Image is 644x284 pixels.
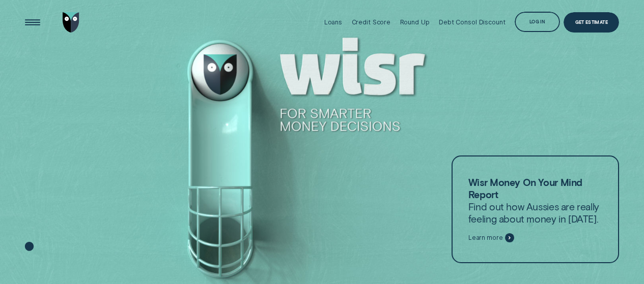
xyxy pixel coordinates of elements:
p: Find out how Aussies are really feeling about money in [DATE]. [468,176,602,225]
div: Debt Consol Discount [439,18,505,26]
img: Wisr [63,12,79,33]
a: Get Estimate [564,12,619,33]
button: Log in [515,12,560,32]
strong: Wisr Money On Your Mind Report [468,176,582,200]
button: Open Menu [22,12,43,33]
div: Loans [324,18,342,26]
span: Learn more [468,234,503,242]
a: Wisr Money On Your Mind ReportFind out how Aussies are really feeling about money in [DATE].Learn... [452,155,620,263]
div: Credit Score [352,18,391,26]
div: Round Up [400,18,430,26]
